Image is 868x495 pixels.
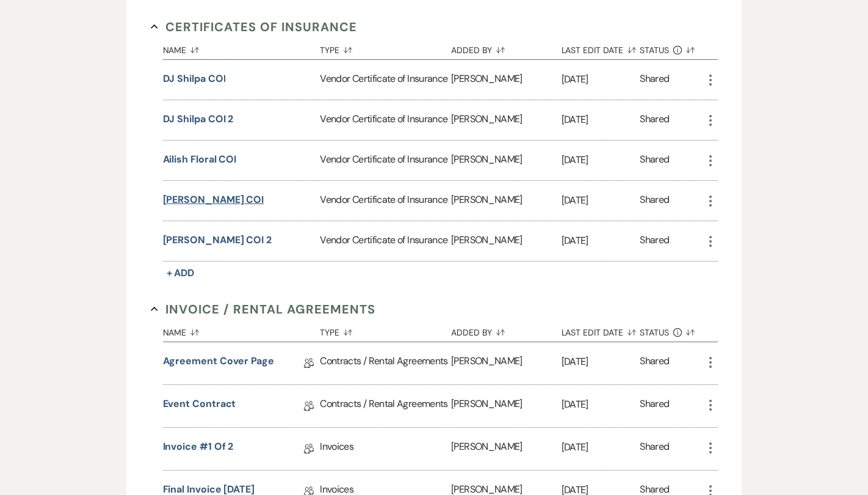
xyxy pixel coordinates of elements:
button: [PERSON_NAME] COI [163,193,264,207]
button: + Add [163,265,198,282]
a: Invoice #1 of 2 [163,439,234,458]
div: Shared [640,152,669,169]
button: [PERSON_NAME] COI 2 [163,233,272,248]
button: Status [640,318,703,342]
button: Certificates of Insurance [151,18,358,36]
div: [PERSON_NAME] [451,60,561,100]
button: Name [163,36,320,59]
button: Invoice / Rental Agreements [151,300,376,318]
div: [PERSON_NAME] [451,141,561,180]
div: [PERSON_NAME] [451,428,561,470]
button: Type [320,36,451,59]
p: [DATE] [562,397,640,413]
div: Shared [640,71,669,88]
div: Vendor Certificate of Insurance [320,181,451,221]
button: Name [163,318,320,342]
div: Invoices [320,428,451,470]
button: Status [640,36,703,59]
p: [DATE] [562,71,640,87]
button: DJ Shilpa COI [163,71,226,86]
div: Shared [640,439,669,458]
div: Contracts / Rental Agreements [320,385,451,427]
div: [PERSON_NAME] [451,221,561,261]
button: Type [320,318,451,342]
a: Agreement Cover Page [163,354,274,373]
p: [DATE] [562,193,640,208]
button: Added By [451,36,561,59]
div: [PERSON_NAME] [451,385,561,427]
div: [PERSON_NAME] [451,342,561,384]
p: [DATE] [562,354,640,370]
span: Status [640,328,669,337]
div: Shared [640,193,669,209]
div: Vendor Certificate of Insurance [320,221,451,261]
button: DJ Shilpa COI 2 [163,112,234,127]
p: [DATE] [562,152,640,168]
p: [DATE] [562,233,640,249]
button: Last Edit Date [562,36,640,59]
div: [PERSON_NAME] [451,100,561,140]
p: [DATE] [562,112,640,128]
a: Event Contract [163,397,236,416]
span: + Add [167,266,195,279]
div: Vendor Certificate of Insurance [320,60,451,100]
div: Vendor Certificate of Insurance [320,141,451,180]
div: Shared [640,233,669,249]
div: [PERSON_NAME] [451,181,561,221]
div: Vendor Certificate of Insurance [320,100,451,140]
div: Shared [640,397,669,416]
span: Status [640,46,669,54]
div: Shared [640,354,669,373]
p: [DATE] [562,439,640,455]
button: Last Edit Date [562,318,640,342]
button: Ailish Floral COI [163,152,237,167]
div: Shared [640,112,669,128]
button: Added By [451,318,561,342]
div: Contracts / Rental Agreements [320,342,451,384]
